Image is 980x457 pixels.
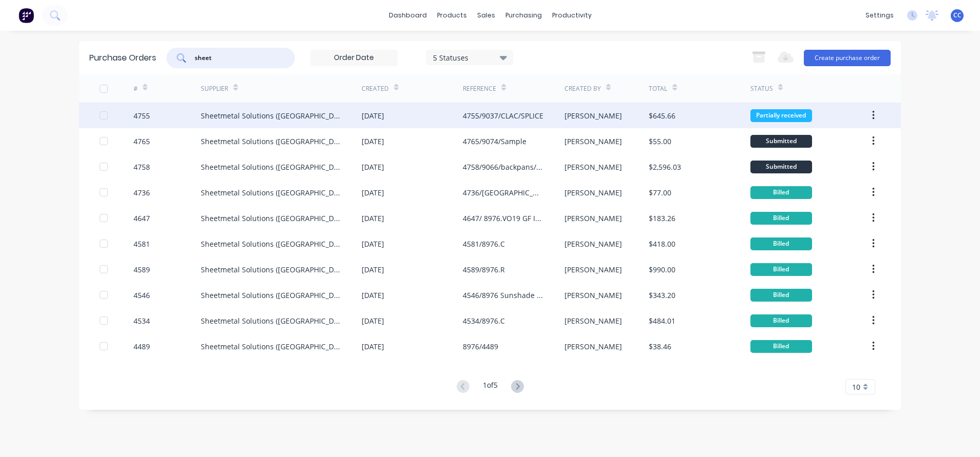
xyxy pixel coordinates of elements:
div: Sheetmetal Solutions ([GEOGRAPHIC_DATA]) Pty Ltd [201,162,341,172]
div: 4765/9074/Sample [463,136,526,147]
div: 4758/9066/backpans/WCC [463,162,543,172]
div: Reference [463,84,496,93]
div: Sheetmetal Solutions ([GEOGRAPHIC_DATA]) Pty Ltd [201,213,341,224]
div: # [134,84,138,93]
div: Sheetmetal Solutions ([GEOGRAPHIC_DATA]) Pty Ltd [201,264,341,275]
div: settings [860,8,899,23]
div: 8976/4489 [463,341,498,352]
div: 4581/8976.C [463,239,505,249]
div: [DATE] [362,239,384,249]
div: [DATE] [362,213,384,224]
div: [PERSON_NAME] [564,239,622,249]
div: [DATE] [362,136,384,147]
div: $2,596.03 [649,162,681,172]
div: [DATE] [362,187,384,198]
div: $484.01 [649,315,675,326]
div: products [432,8,472,23]
div: Billed [750,212,812,225]
div: 4489 [134,341,150,352]
div: Billed [750,340,812,353]
div: Purchase Orders [89,52,156,64]
div: sales [472,8,500,23]
div: [PERSON_NAME] [564,290,622,301]
div: [PERSON_NAME] [564,110,622,121]
div: Billed [750,314,812,327]
div: $343.20 [649,290,675,301]
div: [PERSON_NAME] [564,341,622,352]
span: CC [953,11,962,20]
div: productivity [547,8,597,23]
div: 4546 [134,290,150,301]
div: $77.00 [649,187,671,198]
div: 4546/8976 Sunshade end caps Horizontal [463,290,543,301]
div: Created By [564,84,601,93]
div: 4736/[GEOGRAPHIC_DATA][DEMOGRAPHIC_DATA] [463,187,543,198]
button: Create purchase order [804,50,891,66]
a: dashboard [384,8,432,23]
div: 4647 [134,213,150,224]
div: [DATE] [362,162,384,172]
div: Sheetmetal Solutions ([GEOGRAPHIC_DATA]) Pty Ltd [201,341,341,352]
div: Sheetmetal Solutions ([GEOGRAPHIC_DATA]) Pty Ltd [201,187,341,198]
div: Billed [750,289,812,302]
input: Search purchase orders... [194,53,279,63]
div: 4534/8976.C [463,315,505,326]
div: [PERSON_NAME] [564,264,622,275]
div: Created [362,84,389,93]
div: [DATE] [362,110,384,121]
div: Partially received [750,109,812,122]
div: Sheetmetal Solutions ([GEOGRAPHIC_DATA]) Pty Ltd [201,110,341,121]
div: [PERSON_NAME] [564,213,622,224]
div: Billed [750,186,812,199]
div: Sheetmetal Solutions ([GEOGRAPHIC_DATA]) Pty Ltd [201,290,341,301]
div: [DATE] [362,290,384,301]
div: [PERSON_NAME] [564,187,622,198]
div: 4765 [134,136,150,147]
div: Sheetmetal Solutions ([GEOGRAPHIC_DATA]) Pty Ltd [201,136,341,147]
input: Order Date [311,50,397,66]
div: 5 Statuses [433,52,506,63]
div: $418.00 [649,239,675,249]
div: 4647/ 8976.VO19 GF Infill Fold Panel [463,213,543,224]
div: $55.00 [649,136,671,147]
div: 1 of 5 [483,380,498,394]
div: Submitted [750,161,812,173]
div: 4581 [134,239,150,249]
div: $990.00 [649,264,675,275]
div: [PERSON_NAME] [564,315,622,326]
div: Total [649,84,667,93]
div: $38.46 [649,341,671,352]
div: [DATE] [362,315,384,326]
div: Sheetmetal Solutions ([GEOGRAPHIC_DATA]) Pty Ltd [201,239,341,249]
div: 4534 [134,315,150,326]
div: [DATE] [362,264,384,275]
div: 4589 [134,264,150,275]
div: Billed [750,263,812,276]
div: 4755/9037/CLAC/SPLICE [463,110,543,121]
div: [PERSON_NAME] [564,162,622,172]
div: $183.26 [649,213,675,224]
div: Supplier [201,84,228,93]
div: Status [750,84,773,93]
div: 4755 [134,110,150,121]
span: 10 [852,382,860,392]
div: Sheetmetal Solutions ([GEOGRAPHIC_DATA]) Pty Ltd [201,315,341,326]
div: $645.66 [649,110,675,121]
div: 4758 [134,162,150,172]
div: Submitted [750,135,812,148]
div: Billed [750,237,812,250]
img: Factory [18,8,34,23]
div: purchasing [500,8,547,23]
div: 4589/8976.R [463,264,505,275]
div: [DATE] [362,341,384,352]
div: [PERSON_NAME] [564,136,622,147]
div: 4736 [134,187,150,198]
